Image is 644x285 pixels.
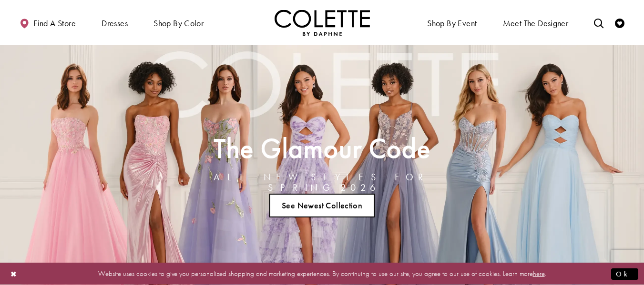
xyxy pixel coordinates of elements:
[275,10,370,36] img: Colette by Daphne
[592,10,606,36] a: Toggle search
[33,19,76,28] span: Find a store
[6,265,22,282] button: Close Dialog
[184,190,460,221] ul: Slider Links
[17,10,78,36] a: Find a store
[269,194,375,217] a: See Newest Collection The Glamour Code ALL NEW STYLES FOR SPRING 2026
[501,10,571,36] a: Meet the designer
[533,269,545,278] a: here
[427,19,477,28] span: Shop By Event
[102,19,128,28] span: Dresses
[187,172,457,193] h4: ALL NEW STYLES FOR SPRING 2026
[151,10,206,36] span: Shop by color
[187,135,457,161] h2: The Glamour Code
[611,268,638,280] button: Submit Dialog
[613,10,627,36] a: Check Wishlist
[69,267,575,280] p: Website uses cookies to give you personalized shopping and marketing experiences. By continuing t...
[99,10,130,36] span: Dresses
[503,19,569,28] span: Meet the designer
[275,10,370,36] a: Visit Home Page
[425,10,479,36] span: Shop By Event
[153,19,204,28] span: Shop by color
